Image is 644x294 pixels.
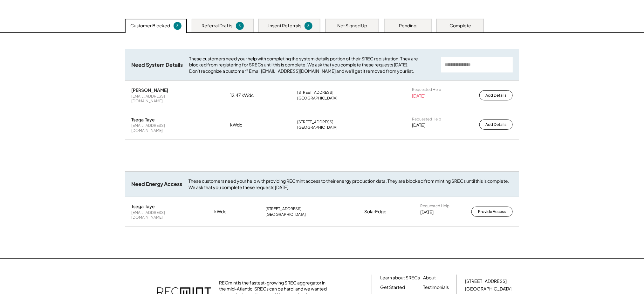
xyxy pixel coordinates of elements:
[17,37,22,42] img: tab_domain_overview_orange.svg
[465,278,507,284] div: [STREET_ADDRESS]
[305,24,312,28] div: 3
[423,275,436,281] a: About
[230,92,262,99] div: 12.47 kWdc
[412,87,442,92] div: Requested Help
[479,90,513,100] button: Add Details
[298,125,338,130] div: [GEOGRAPHIC_DATA]
[63,37,68,42] img: tab_keywords_by_traffic_grey.svg
[24,38,57,42] div: Domain Overview
[337,23,367,29] div: Not Signed Up
[412,117,442,122] div: Requested Help
[412,93,426,99] div: [DATE]
[412,122,426,128] div: [DATE]
[449,23,471,29] div: Complete
[298,90,334,95] div: [STREET_ADDRESS]
[131,181,182,188] div: Need Energy Access
[188,178,513,190] div: These customers need your help with providing RECmint access to their energy production data. The...
[298,96,338,101] div: [GEOGRAPHIC_DATA]
[70,38,107,42] div: Keywords by Traffic
[10,17,15,22] img: website_grey.svg
[10,10,15,15] img: logo_orange.svg
[175,24,181,28] div: 3
[131,62,183,68] div: Need System Details
[17,17,70,22] div: Domain: [DOMAIN_NAME]
[18,10,31,15] div: v 4.0.25
[131,23,170,29] div: Customer Blocked
[298,120,334,125] div: [STREET_ADDRESS]
[131,117,155,122] div: Tsega Taye
[423,284,449,291] a: Testimonials
[266,23,301,29] div: Unsent Referrals
[131,123,195,133] div: [EMAIL_ADDRESS][DOMAIN_NAME]
[465,286,511,292] div: [GEOGRAPHIC_DATA]
[420,203,449,209] div: Requested Help
[399,23,417,29] div: Pending
[265,212,345,217] div: [GEOGRAPHIC_DATA]
[189,56,435,74] div: These customers need your help with completing the system details portion of their SREC registrat...
[202,23,233,29] div: Referral Drafts
[380,284,405,291] a: Get Started
[471,207,513,217] button: Provide Access
[364,209,401,215] div: SolarEdge
[380,275,420,281] a: Learn about SRECs
[237,24,243,28] div: 5
[265,206,345,211] div: [STREET_ADDRESS]
[131,210,195,220] div: [EMAIL_ADDRESS][DOMAIN_NAME]
[131,87,168,93] div: [PERSON_NAME]
[479,120,513,130] button: Add Details
[214,209,246,215] div: kWdc
[420,209,434,215] div: [DATE]
[131,94,195,104] div: [EMAIL_ADDRESS][DOMAIN_NAME]
[131,203,188,209] div: Tsega Taye
[230,122,262,128] div: kWdc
